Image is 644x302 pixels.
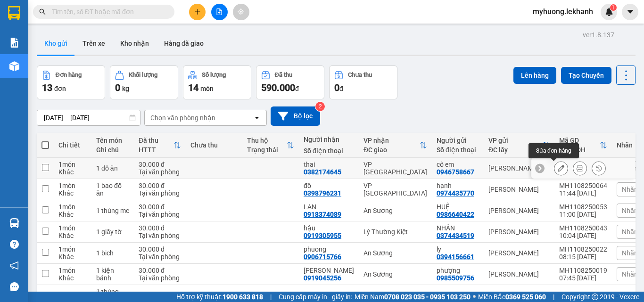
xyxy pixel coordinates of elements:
[150,113,215,122] div: Chọn văn phòng nhận
[437,137,479,144] div: Người gửi
[363,207,427,214] div: An Sương
[559,211,607,218] div: 11:00 [DATE]
[223,293,263,301] strong: 1900 633 818
[58,141,87,149] div: Chi tiết
[211,4,228,20] button: file-add
[10,261,19,270] span: notification
[437,274,474,282] div: 0985509756
[478,292,546,302] span: Miền Bắc
[134,133,186,158] th: Toggle SortBy
[304,161,354,168] div: thai
[271,106,320,126] button: Bộ lọc
[559,274,607,282] div: 07:45 [DATE]
[488,186,550,193] div: [PERSON_NAME]
[37,65,105,99] button: Đơn hàng13đơn
[58,267,87,274] div: 1 món
[96,137,129,144] div: Tên món
[437,224,479,232] div: NHÂN
[334,82,339,93] span: 0
[304,274,341,282] div: 0919045256
[52,7,163,17] input: Tìm tên, số ĐT hoặc mã đơn
[611,4,615,11] span: 1
[37,32,75,55] button: Kho gửi
[238,8,244,15] span: aim
[129,72,157,78] div: Khối lượng
[139,211,181,218] div: Tại văn phòng
[189,4,206,20] button: plus
[261,82,295,93] span: 590.000
[10,282,19,291] span: message
[554,133,612,158] th: Toggle SortBy
[559,267,607,274] div: MH1108250019
[216,8,223,15] span: file-add
[622,4,638,20] button: caret-down
[139,161,181,168] div: 30.000 đ
[96,146,129,154] div: Ghi chú
[505,293,546,301] strong: 0369 525 060
[626,8,635,16] span: caret-down
[559,224,607,232] div: MH1108250043
[559,182,607,189] div: MH1108250064
[96,207,129,214] div: 1 thùng mc
[279,292,352,302] span: Cung cấp máy in - giấy in:
[202,72,226,78] div: Số lượng
[355,292,471,302] span: Miền Nam
[622,249,638,257] span: Nhãn
[139,267,181,274] div: 30.000 đ
[190,141,238,149] div: Chưa thu
[8,6,20,20] img: logo-vxr
[139,224,181,232] div: 30.000 đ
[437,232,474,239] div: 0374434519
[359,133,432,158] th: Toggle SortBy
[157,32,211,55] button: Hàng đã giao
[473,295,476,299] span: ⚪️
[58,232,87,239] div: Khác
[304,182,354,189] div: đô
[559,137,600,144] div: Mã GD
[122,85,129,92] span: kg
[437,245,479,253] div: ly
[488,249,550,257] div: [PERSON_NAME]
[183,65,251,99] button: Số lượng14món
[605,8,613,16] img: icon-new-feature
[242,133,299,158] th: Toggle SortBy
[363,146,420,154] div: ĐC giao
[9,61,19,71] img: warehouse-icon
[304,203,354,211] div: LAN
[275,72,292,78] div: Đã thu
[437,253,474,261] div: 0394156661
[58,274,87,282] div: Khác
[622,228,638,236] span: Nhãn
[304,224,354,232] div: hậu
[176,292,263,302] span: Hỗ trợ kỹ thuật:
[139,182,181,189] div: 30.000 đ
[304,147,354,155] div: Số điện thoại
[304,253,341,261] div: 0906715766
[525,6,601,17] span: myhuong.lekhanh
[363,182,427,197] div: VP [GEOGRAPHIC_DATA]
[592,294,598,300] span: copyright
[9,38,19,48] img: solution-icon
[554,161,568,175] div: Sửa đơn hàng
[96,249,129,257] div: 1 bich
[513,67,556,84] button: Lên hàng
[58,161,87,168] div: 1 món
[304,267,354,274] div: mai phương
[54,85,66,92] span: đơn
[115,82,120,93] span: 0
[488,270,550,278] div: [PERSON_NAME]
[139,232,181,239] div: Tại văn phòng
[253,114,261,122] svg: open
[58,224,87,232] div: 1 món
[559,203,607,211] div: MH1108250053
[384,293,471,301] strong: 0708 023 035 - 0935 103 250
[488,164,550,172] div: [PERSON_NAME]
[58,182,87,189] div: 1 món
[58,245,87,253] div: 1 món
[58,168,87,176] div: Khác
[488,137,542,144] div: VP gửi
[528,143,579,158] div: Sửa đơn hàng
[622,186,638,193] span: Nhãn
[304,211,341,218] div: 0918374089
[113,32,157,55] button: Kho nhận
